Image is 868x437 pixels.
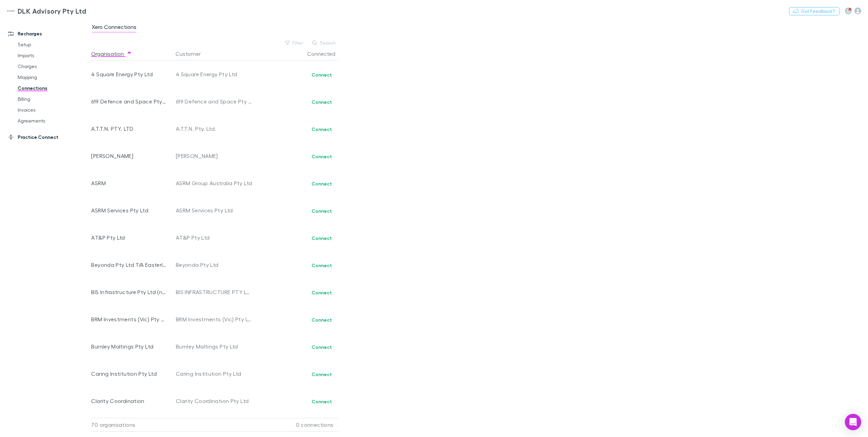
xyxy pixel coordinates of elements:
[11,94,95,104] a: Billing
[91,197,166,224] div: ASRM Services Pty Ltd
[3,3,90,19] a: DLK Advisory Pty Ltd
[309,39,340,47] button: Search
[307,398,336,406] button: Connect
[282,39,307,47] button: Filter
[176,197,252,224] div: ASRM Services Pty Ltd
[176,224,252,251] div: AT&P Pty Ltd
[92,23,136,32] span: Xero Connections
[91,61,166,88] div: 4 Square Energy Pty Ltd
[91,47,132,61] button: Organisation
[91,278,166,306] div: BIS Infrastructure Pty Ltd (new)
[1,28,95,39] a: Recharges
[307,152,336,161] button: Connect
[11,61,95,72] a: Charges
[91,142,166,169] div: [PERSON_NAME]
[307,261,336,270] button: Connect
[307,207,336,215] button: Connect
[91,418,173,432] div: 70 organisations
[91,115,166,142] div: A.T.T.N. PTY. LTD
[176,61,252,88] div: 4 Square Energy Pty Ltd
[176,387,252,415] div: Clarity Coordination Pty Ltd
[11,72,95,83] a: Mapping
[91,333,166,360] div: Burnley Maltings Pty Ltd
[176,142,252,169] div: [PERSON_NAME]
[11,39,95,50] a: Setup
[91,360,166,387] div: Caring Institution Pty Ltd
[11,104,95,115] a: Invoices
[7,7,15,15] img: DLK Advisory Pty Ltd's Logo
[176,360,252,387] div: Caring Institution Pty Ltd
[307,47,344,61] button: Connected
[176,333,252,360] div: Burnley Maltings Pty Ltd
[307,234,336,242] button: Connect
[18,7,86,15] h3: DLK Advisory Pty Ltd
[307,289,336,297] button: Connect
[254,418,336,432] div: 0 connections
[307,125,336,133] button: Connect
[176,278,252,306] div: BIS INFRASTRUCTURE PTY LTD
[176,47,209,61] button: Customer
[11,50,95,61] a: Imports
[176,306,252,333] div: BRM Investments (Vic) Pty Ltd
[307,370,336,378] button: Connect
[91,306,166,333] div: BRM Investments (Vic) Pty Ltd
[91,88,166,115] div: 619 Defence and Space Pty Ltd
[11,83,95,94] a: Connections
[176,169,252,197] div: ASRM Group Australia Pty Ltd
[307,343,336,351] button: Connect
[176,88,252,115] div: 619 Defence and Space Pty Ltd
[91,224,166,251] div: AT&P Pty Ltd
[307,98,336,106] button: Connect
[307,316,336,324] button: Connect
[307,71,336,79] button: Connect
[176,115,252,142] div: A.T.T.N. Pty. Ltd.
[845,414,861,430] div: Open Intercom Messenger
[176,251,252,278] div: Beyonda Pty Ltd
[307,180,336,188] button: Connect
[11,115,95,126] a: Agreements
[91,169,166,197] div: ASRM
[1,132,95,143] a: Practice Connect
[789,7,839,15] button: Got Feedback?
[91,387,166,415] div: Clarity Coordination
[91,251,166,278] div: Beyonda Pty Ltd T/A Easterly Co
